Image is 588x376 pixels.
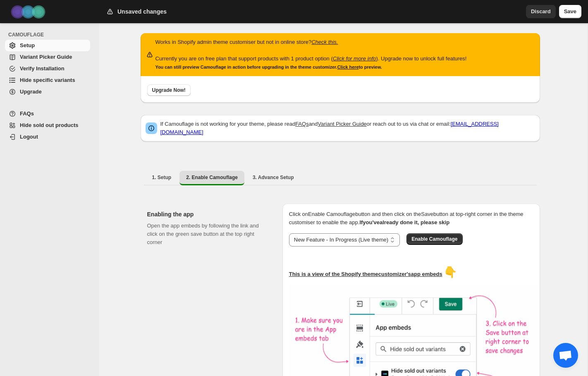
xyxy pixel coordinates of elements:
p: Currently you are on free plan that support products with 1 product option ( ). Upgrade now to un... [155,55,467,63]
h2: Enabling the app [147,210,269,218]
span: Hide sold out products [20,122,79,128]
p: If Camouflage is not working for your theme, please read and or reach out to us via chat or email: [160,120,535,137]
button: Upgrade Now! [147,84,191,96]
a: Enable Camouflage [406,236,462,242]
a: Open chat [553,343,578,368]
p: Works in Shopify admin theme customiser but not in online store? [155,38,467,46]
span: 👇 [444,266,457,278]
a: Variant Picker Guide [318,121,366,127]
u: This is a view of the Shopify theme customizer's app embeds [289,271,442,277]
span: Discard [531,7,551,16]
span: Logout [20,134,38,140]
a: Check this. [311,39,338,45]
a: Click for more info [333,55,376,62]
a: Logout [5,131,90,143]
span: Variant Picker Guide [20,54,72,60]
span: CAMOUFLAGE [8,31,93,38]
span: FAQs [20,110,34,117]
a: Setup [5,40,90,51]
a: Hide sold out products [5,120,90,131]
span: 2. Enable Camouflage [186,174,238,181]
span: Verify Installation [20,65,65,72]
a: Hide specific variants [5,74,90,86]
span: Upgrade Now! [152,87,186,93]
b: If you've already done it, please skip [359,219,449,225]
small: You can still preview Camouflage in action before upgrading in the theme customizer. to preview. [155,65,382,69]
a: FAQs [295,121,309,127]
span: Upgrade [20,89,42,95]
span: Hide specific variants [20,77,75,83]
button: Save [559,5,581,18]
h2: Unsaved changes [117,7,167,16]
a: Verify Installation [5,63,90,74]
span: 1. Setup [152,174,172,181]
a: Upgrade [5,86,90,98]
a: Click here [337,65,359,69]
button: Enable Camouflage [406,233,462,245]
a: Variant Picker Guide [5,51,90,63]
span: Enable Camouflage [411,236,457,242]
span: Setup [20,42,35,48]
span: Save [564,7,576,16]
a: FAQs [5,108,90,120]
p: Click on Enable Camouflage button and then click on the Save button at top-right corner in the th... [289,210,533,227]
span: 3. Advance Setup [253,174,294,181]
button: Discard [526,5,556,18]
